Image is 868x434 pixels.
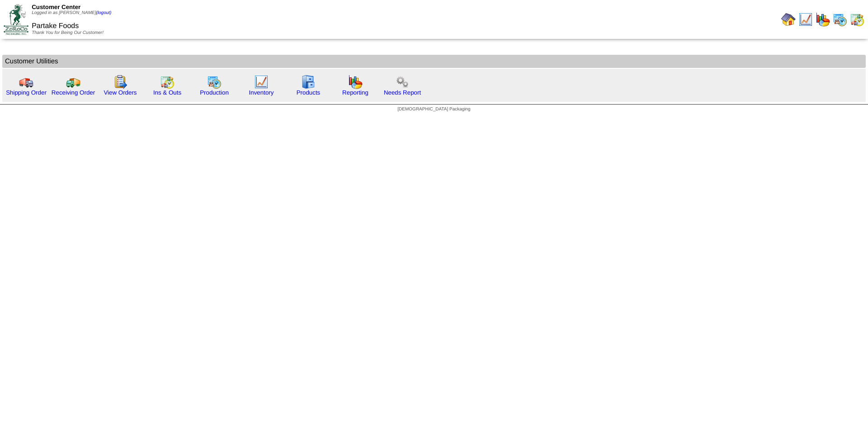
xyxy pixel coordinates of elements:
img: calendarinout.gif [850,12,864,27]
a: Shipping Order [6,89,47,96]
a: Needs Report [384,89,421,96]
a: (logout) [96,10,111,15]
a: Inventory [249,89,274,96]
a: Production [200,89,229,96]
td: Customer Utilities [2,55,866,68]
img: graph.gif [816,12,830,27]
a: Reporting [342,89,368,96]
img: ZoRoCo_Logo(Green%26Foil)%20jpg.webp [4,4,28,34]
img: home.gif [781,12,796,27]
img: cabinet.gif [301,75,316,89]
img: workorder.gif [113,75,127,89]
img: graph.gif [348,75,363,89]
a: Products [297,89,321,96]
a: Ins & Outs [153,89,181,96]
span: Logged in as [PERSON_NAME] [32,10,111,15]
img: calendarinout.gif [160,75,175,89]
a: View Orders [104,89,137,96]
span: [DEMOGRAPHIC_DATA] Packaging [397,107,470,112]
img: workflow.png [395,75,410,89]
img: line_graph.gif [798,12,813,27]
span: Thank You for Being Our Customer! [32,30,104,35]
span: Partake Foods [32,22,79,30]
img: calendarprod.gif [207,75,222,89]
img: truck.gif [19,75,33,89]
span: Customer Center [32,4,80,10]
img: line_graph.gif [254,75,269,89]
img: calendarprod.gif [833,12,847,27]
img: truck2.gif [66,75,80,89]
a: Receiving Order [52,89,95,96]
